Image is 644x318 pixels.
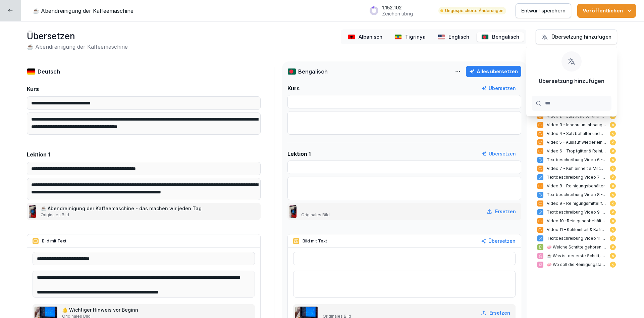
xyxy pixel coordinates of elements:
[481,34,489,40] img: bd.svg
[481,150,516,157] button: Übersetzen
[547,235,606,241] p: Textbeschreibung Video 11 - Kühleinheit & Maschine ausschalten
[301,212,330,218] p: Originales Bild
[547,139,606,145] p: Video 5 - Auslauf wieder einsetzen
[287,150,311,158] p: Lektion 1
[366,2,432,19] button: 1.152.102Zeichen übrig
[577,4,636,18] button: Veröffentlichen
[583,7,631,14] div: Veröffentlichen
[547,174,606,180] p: Textbeschreibung Video 7 - Kühleinheit & Milchbehälter
[481,237,516,245] button: Übersetzen
[289,205,297,218] img: y6p9yw31qtk5m88yls7j5cok.png
[27,150,50,158] p: Lektion 1
[445,8,503,14] p: Ungespeicherte Änderungen
[298,67,328,76] p: Bengalisch
[547,253,606,259] p: ☕️ Was ist der erste Schritt, um die Reinigung der Kaffeemaschine zu starten?
[62,306,140,313] p: 🔔 Wichtiger Hinweis vor Beginn
[41,205,203,212] p: ☕ Abendreinigung der Kaffeemaschine - das machen wir jeden Tag
[489,309,510,316] p: Ersetzen
[394,34,402,40] img: et.svg
[547,131,606,137] p: Video 4 - Satzbehälter und Brüheinheit einsetzen und Auslauf abmachen
[38,67,60,76] p: Deutsch
[29,205,36,218] img: y6p9yw31qtk5m88yls7j5cok.png
[359,33,382,41] p: Albanisch
[382,11,413,17] p: Zeichen übrig
[405,33,426,41] p: Tigrinya
[27,85,39,93] p: Kurs
[547,218,606,224] p: Video 10 -Reinigungsbehälter leeren
[495,208,516,215] p: Ersetzen
[303,238,327,244] p: Bild mit Text
[547,244,606,250] p: 🧼 Welche Schritte gehören zur groben Reinigung von Satzbehälter und Brüheinheit?
[481,85,516,92] button: Übersetzen
[547,183,606,189] p: Video 8 - Reinigungsbehälter
[547,157,606,163] p: Textbeschreibung Video 6 - Tropfgitter & Reinigungstablette
[287,84,300,92] p: Kurs
[41,212,203,218] p: Originales Bild
[539,77,604,85] p: Übersetzung hinzufügen
[42,238,66,244] p: Bild mit Text
[547,148,606,154] p: Video 6 - Tropfgitter & Reinigungstablette
[547,262,606,268] p: 🧼 Wo soll die Reinigungstablette eingelegt werden?
[469,68,518,75] div: Alles übersetzen
[466,66,521,77] button: Alles übersetzen
[547,209,606,215] p: Textbeschreibung Video 9 - Reinigungsmittel für Milchsystem
[492,33,519,41] p: Bengalisch
[547,192,606,198] p: Textbeschreibung Video 8 - Reinigungsbehälter
[438,34,445,40] img: us.svg
[27,30,128,43] h1: Übersetzen
[448,33,469,41] p: Englisch
[536,30,617,44] button: Übersetzung hinzufügen
[516,3,571,18] button: Entwurf speichern
[33,7,133,15] p: ☕ Abendreinigung der Kaffeemaschine
[27,68,36,75] img: de.svg
[382,5,413,11] p: 1.152.102
[348,34,355,40] img: al.svg
[547,122,606,128] p: Video 3 - Innenraum absaugen & abwischen
[547,200,606,207] p: Video 9 - Reinigungsmittel für Milchsystem
[541,33,611,41] div: Übersetzung hinzufügen
[287,68,296,75] img: bd.svg
[521,7,566,14] p: Entwurf speichern
[547,227,606,233] p: Video 11 – Kühleinheit & Kaffeemaschine ausschalten
[547,166,606,172] p: Video 7 - Kühleinheit & Milchbehälter
[27,43,128,51] h2: ☕ Abendreinigung der Kaffeemaschine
